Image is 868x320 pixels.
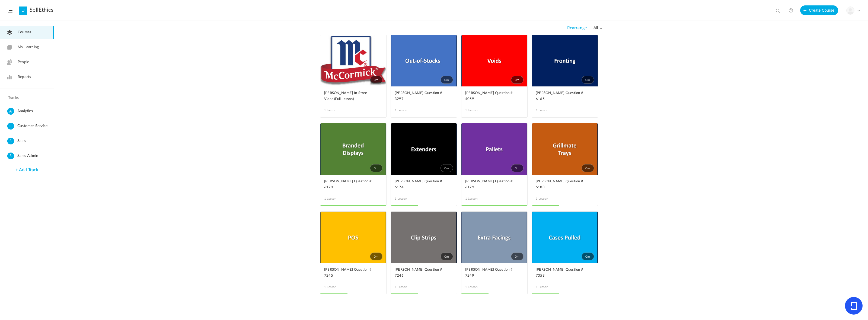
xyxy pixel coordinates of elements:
[324,267,374,279] span: [PERSON_NAME] Question # 7245
[395,90,453,102] a: [PERSON_NAME] Question # 3297
[465,267,524,279] a: [PERSON_NAME] Question # 7249
[465,179,515,190] span: [PERSON_NAME] Question # 6179
[395,285,424,289] span: 1 Lesson
[7,123,14,130] cite: C
[441,253,453,260] span: 0m
[536,267,586,279] span: [PERSON_NAME] Question # 7353
[18,44,39,50] span: My Learning
[370,253,382,260] span: 0m
[847,7,854,14] img: user-image.png
[395,267,453,279] a: [PERSON_NAME] Question # 7246
[511,76,524,84] span: 0m
[324,90,374,102] span: [PERSON_NAME] In-Store Video (Full Lesson)
[19,7,27,15] a: U
[465,90,524,102] a: [PERSON_NAME] Question # 4059
[532,212,598,263] a: 0m
[441,164,453,172] span: 0m
[395,108,424,113] span: 1 Lesson
[461,123,527,175] a: 0m
[465,108,494,113] span: 1 Lesson
[324,179,374,190] span: [PERSON_NAME] Question # 6173
[320,35,386,86] a: 0m
[324,108,353,113] span: 1 Lesson
[7,108,14,115] cite: A
[17,108,52,115] span: Analytics
[536,285,565,289] span: 1 Lesson
[536,179,586,190] span: [PERSON_NAME] Question # 6183
[17,138,52,144] span: Sales
[536,196,565,201] span: 1 Lesson
[7,138,14,145] cite: S
[536,90,594,102] a: [PERSON_NAME] Question # 6165
[30,7,53,13] a: SellEthics
[532,123,598,175] a: 0m
[461,35,527,86] a: 0m
[395,179,453,191] a: [PERSON_NAME] Question # 6174
[18,59,29,65] span: People
[324,196,353,201] span: 1 Lesson
[7,153,14,160] cite: S
[324,267,382,279] a: [PERSON_NAME] Question # 7245
[395,90,445,102] span: [PERSON_NAME] Question # 3297
[593,26,602,30] span: all
[320,212,386,263] a: 0m
[465,196,494,201] span: 1 Lesson
[465,267,515,279] span: [PERSON_NAME] Question # 7249
[395,267,445,279] span: [PERSON_NAME] Question # 7246
[536,90,586,102] span: [PERSON_NAME] Question # 6165
[395,196,424,201] span: 1 Lesson
[17,153,52,159] span: Sales Admin
[391,123,457,175] a: 0m
[17,123,52,130] span: Customer Service
[391,35,457,86] a: 0m
[465,179,524,191] a: [PERSON_NAME] Question # 6179
[567,25,587,31] span: Rearrange
[536,179,594,191] a: [PERSON_NAME] Question # 6183
[582,253,594,260] span: 0m
[395,179,445,190] span: [PERSON_NAME] Question # 6174
[800,5,838,15] button: Create Course
[582,164,594,172] span: 0m
[511,253,524,260] span: 0m
[461,212,527,263] a: 0m
[370,76,382,84] span: 0m
[582,76,594,84] span: 0m
[511,164,524,172] span: 0m
[465,285,494,289] span: 1 Lesson
[391,212,457,263] a: 0m
[320,123,386,175] a: 0m
[532,35,598,86] a: 0m
[18,74,31,80] span: Reports
[465,90,515,102] span: [PERSON_NAME] Question # 4059
[441,76,453,84] span: 0m
[8,96,44,100] h4: Tracks
[536,267,594,279] a: [PERSON_NAME] Question # 7353
[536,108,565,113] span: 1 Lesson
[15,168,38,172] a: + Add Track
[324,90,382,102] a: [PERSON_NAME] In-Store Video (Full Lesson)
[324,285,353,289] span: 1 Lesson
[324,179,382,191] a: [PERSON_NAME] Question # 6173
[370,164,382,172] span: 0m
[18,30,31,35] span: Courses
